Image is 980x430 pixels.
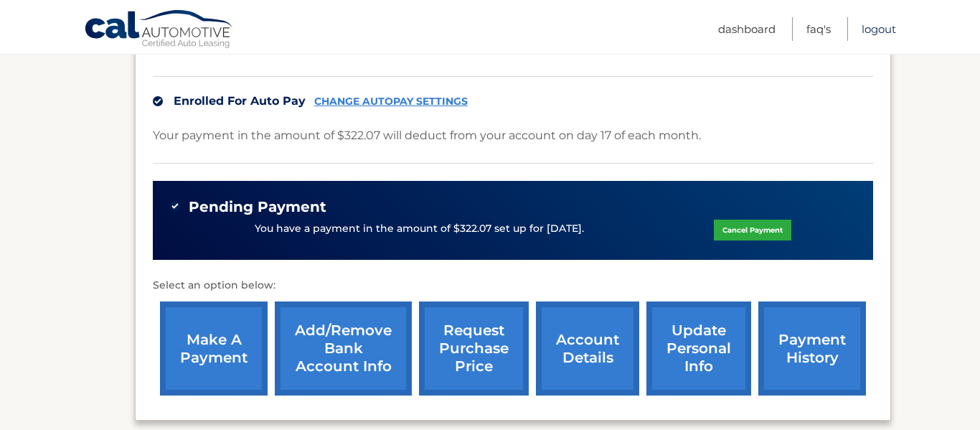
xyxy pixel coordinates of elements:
[714,220,791,240] a: Cancel Payment
[536,302,639,396] a: account details
[174,94,306,108] span: Enrolled For Auto Pay
[862,17,896,41] a: Logout
[275,302,412,396] a: Add/Remove bank account info
[718,17,776,41] a: Dashboard
[314,95,468,108] a: CHANGE AUTOPAY SETTINGS
[758,302,866,396] a: payment history
[160,302,268,396] a: make a payment
[84,9,235,51] a: Cal Automotive
[255,221,584,237] p: You have a payment in the amount of $322.07 set up for [DATE].
[153,126,701,146] p: Your payment in the amount of $322.07 will deduct from your account on day 17 of each month.
[189,198,326,216] span: Pending Payment
[419,302,529,396] a: request purchase price
[170,201,180,211] img: check-green.svg
[806,17,831,41] a: FAQ's
[153,96,163,106] img: check.svg
[646,302,751,396] a: update personal info
[153,277,873,294] p: Select an option below:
